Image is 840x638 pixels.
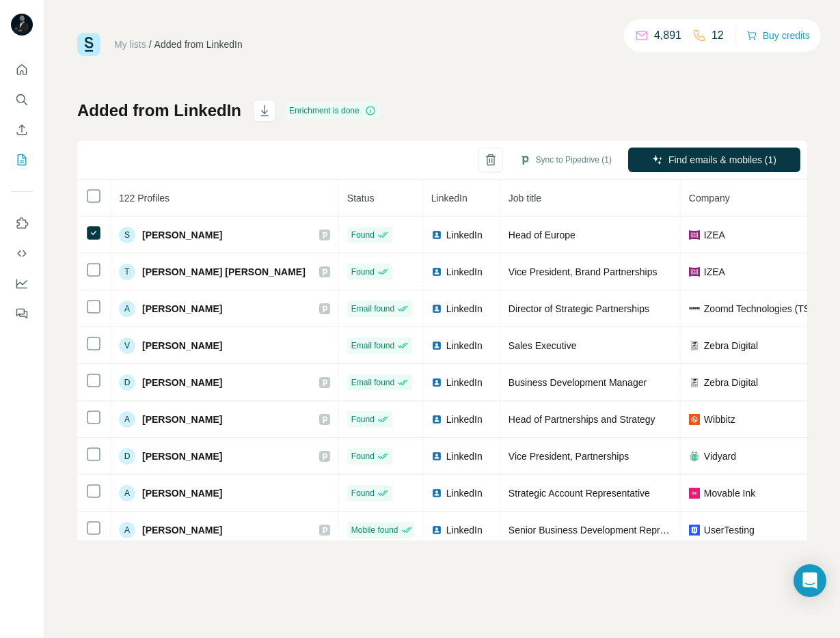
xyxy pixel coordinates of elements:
[11,14,33,36] img: Avatar
[142,486,222,500] span: [PERSON_NAME]
[142,339,222,352] span: [PERSON_NAME]
[119,522,135,538] div: A
[509,525,704,536] span: Senior Business Development Representative
[11,241,33,266] button: Use Surfe API
[351,487,375,499] span: Found
[119,193,170,204] span: 122 Profiles
[446,413,483,426] span: LinkedIn
[689,193,730,204] span: Company
[142,523,222,537] span: [PERSON_NAME]
[689,525,700,536] img: company-logo
[142,302,222,316] span: [PERSON_NAME]
[704,413,735,426] span: Wibbitz
[119,227,135,243] div: S
[142,449,222,463] span: [PERSON_NAME]
[446,265,483,279] span: LinkedIn
[689,230,700,240] img: company-logo
[351,303,394,315] span: Email found
[431,266,442,277] img: LinkedIn logo
[446,302,483,316] span: LinkedIn
[689,451,700,462] img: company-logo
[746,26,810,45] button: Buy credits
[654,27,681,44] p: 4,891
[11,117,33,142] button: Enrich CSV
[431,193,468,204] span: LinkedIn
[119,264,135,280] div: T
[351,524,398,536] span: Mobile found
[142,376,222,389] span: [PERSON_NAME]
[704,228,725,242] span: IZEA
[142,228,222,242] span: [PERSON_NAME]
[509,414,655,425] span: Head of Partnerships and Strategy
[431,230,442,240] img: LinkedIn logo
[285,102,380,119] div: Enrichment is done
[704,486,755,500] span: Movable Ink
[431,340,442,351] img: LinkedIn logo
[77,33,100,56] img: Surfe Logo
[628,148,800,172] button: Find emails & mobiles (1)
[509,377,647,388] span: Business Development Manager
[431,377,442,388] img: LinkedIn logo
[347,193,375,204] span: Status
[351,413,375,426] span: Found
[431,451,442,462] img: LinkedIn logo
[510,150,621,170] button: Sync to Pipedrive (1)
[446,523,483,537] span: LinkedIn
[446,376,483,389] span: LinkedIn
[11,301,33,326] button: Feedback
[509,193,541,204] span: Job title
[689,340,700,351] img: company-logo
[431,303,442,314] img: LinkedIn logo
[509,451,629,462] span: Vice President, Partnerships
[704,449,736,463] span: Vidyard
[689,414,700,425] img: company-logo
[351,376,394,389] span: Email found
[149,38,152,51] li: /
[351,229,375,241] span: Found
[11,87,33,112] button: Search
[689,488,700,499] img: company-logo
[509,488,650,499] span: Strategic Account Representative
[509,230,575,240] span: Head of Europe
[142,413,222,426] span: [PERSON_NAME]
[77,100,241,122] h1: Added from LinkedIn
[351,339,394,352] span: Email found
[704,339,758,352] span: Zebra Digital
[704,376,758,389] span: Zebra Digital
[351,266,375,278] span: Found
[689,266,700,277] img: company-logo
[119,411,135,428] div: A
[431,525,442,536] img: LinkedIn logo
[119,374,135,391] div: D
[689,377,700,388] img: company-logo
[712,27,724,44] p: 12
[351,450,375,462] span: Found
[446,339,483,352] span: LinkedIn
[431,488,442,499] img: LinkedIn logo
[154,38,243,51] div: Added from LinkedIn
[119,485,135,501] div: A
[446,449,483,463] span: LinkedIn
[446,486,483,500] span: LinkedIn
[794,564,826,597] div: Open Intercom Messenger
[431,414,442,425] img: LinkedIn logo
[11,211,33,236] button: Use Surfe on LinkedIn
[142,265,306,279] span: [PERSON_NAME] [PERSON_NAME]
[119,448,135,464] div: D
[668,153,776,167] span: Find emails & mobiles (1)
[704,265,725,279] span: IZEA
[119,301,135,317] div: A
[11,271,33,296] button: Dashboard
[509,303,649,314] span: Director of Strategic Partnerships
[119,337,135,354] div: V
[11,57,33,82] button: Quick start
[11,148,33,172] button: My lists
[509,340,577,351] span: Sales Executive
[689,303,700,314] img: company-logo
[704,523,755,537] span: UserTesting
[114,39,146,50] a: My lists
[509,266,658,277] span: Vice President, Brand Partnerships
[446,228,483,242] span: LinkedIn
